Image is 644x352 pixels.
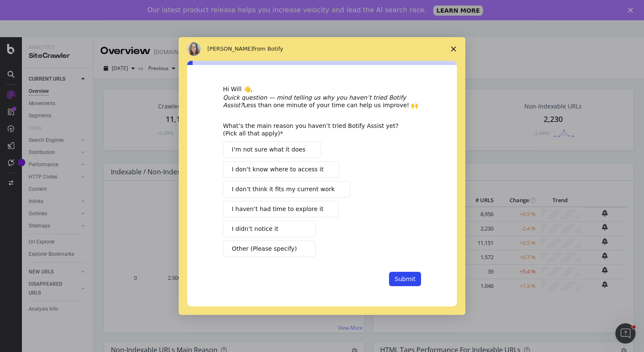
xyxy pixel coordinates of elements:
[253,46,283,52] span: from Botify
[223,201,339,217] button: I haven’t had time to explore it
[223,94,421,109] div: Less than one minute of your time can help us improve! 🙌
[187,42,201,56] img: Profile image for Colleen
[148,6,427,14] div: Our latest product release helps you increase velocity and lead the AI search race.
[232,145,306,154] span: I’m not sure what it does
[628,8,636,13] div: Close
[442,37,465,61] span: Close survey
[223,181,350,198] button: I don’t think it fits my current work
[232,185,335,194] span: I don’t think it fits my current work
[223,141,321,158] button: I’m not sure what it does
[223,94,406,108] i: Quick question — mind telling us why you haven’t tried Botify Assist?
[223,241,316,257] button: Other (Please specify)
[433,5,483,16] a: LEARN MORE
[207,46,253,52] span: [PERSON_NAME]
[223,161,339,178] button: I don’t know where to access it
[232,165,324,174] span: I don’t know where to access it
[232,205,323,214] span: I haven’t had time to explore it
[223,221,316,237] button: I didn’t notice it
[223,85,421,94] div: Hi Will 👋,
[223,122,408,137] div: What’s the main reason you haven’t tried Botify Assist yet? (Pick all that apply)
[232,225,278,233] span: I didn’t notice it
[232,244,297,253] span: Other (Please specify)
[389,272,421,286] button: Submit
